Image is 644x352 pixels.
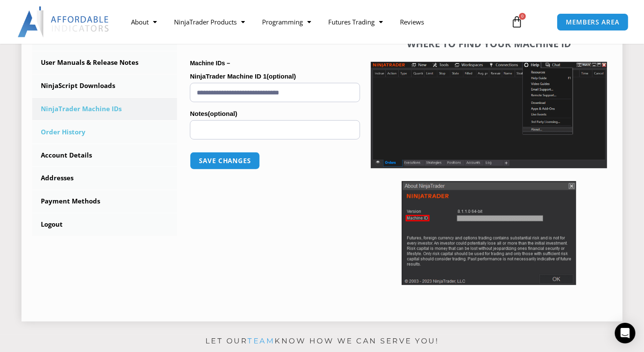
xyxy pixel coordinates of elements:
[371,38,607,49] h4: Where to find your Machine ID
[371,62,607,168] img: Screenshot 2025-01-17 1155544 | Affordable Indicators – NinjaTrader
[566,19,620,25] span: MEMBERS AREA
[32,121,177,143] a: Order History
[190,33,360,45] h4: Machine ID Licensing
[32,52,177,74] a: User Manuals & Release Notes
[615,323,635,343] div: Open Intercom Messenger
[165,12,253,32] a: NinjaTrader Products
[267,73,296,80] span: (optional)
[18,6,110,37] img: LogoAI | Affordable Indicators – NinjaTrader
[32,98,177,120] a: NinjaTrader Machine IDs
[519,13,526,20] span: 0
[32,190,177,212] a: Payment Methods
[32,144,177,167] a: Account Details
[122,12,165,32] a: About
[253,12,320,32] a: Programming
[190,152,260,170] button: Save changes
[190,70,360,83] label: NinjaTrader Machine ID 1
[32,213,177,236] a: Logout
[122,12,503,32] nav: Menu
[402,181,577,285] img: Screenshot 2025-01-17 114931 | Affordable Indicators – NinjaTrader
[247,337,275,345] a: team
[557,13,629,31] a: MEMBERS AREA
[32,167,177,189] a: Addresses
[391,12,433,32] a: Reviews
[320,12,391,32] a: Futures Trading
[190,60,230,67] strong: Machine IDs –
[21,334,623,348] p: Let our know how we can serve you!
[190,107,360,120] label: Notes
[208,110,237,117] span: (optional)
[498,9,536,34] a: 0
[32,75,177,97] a: NinjaScript Downloads
[32,28,177,236] nav: Account pages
